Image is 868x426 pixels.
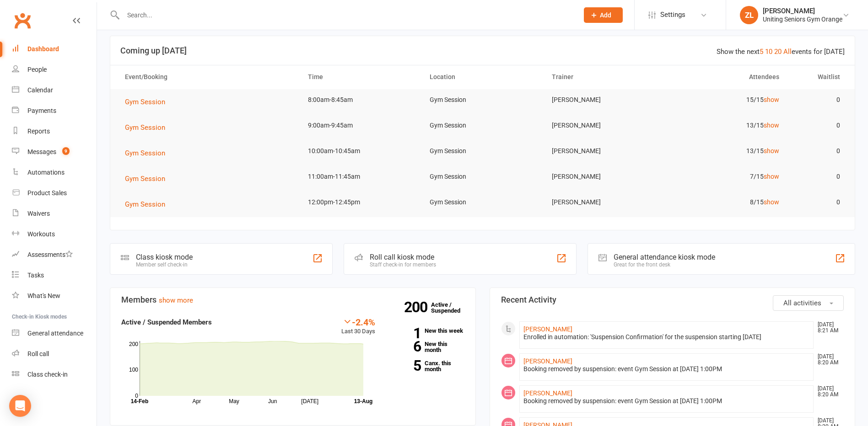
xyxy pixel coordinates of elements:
[421,166,543,187] td: Gym Session
[544,140,665,162] td: [PERSON_NAME]
[12,183,97,203] a: Product Sales
[783,299,821,307] span: All activities
[125,173,172,184] button: Gym Session
[125,122,172,133] button: Gym Session
[774,48,782,56] a: 20
[12,101,97,121] a: Payments
[12,162,97,183] a: Automations
[125,149,165,157] span: Gym Session
[125,175,165,183] span: Gym Session
[121,318,212,326] strong: Active / Suspended Members
[341,317,375,327] div: -2.4%
[787,166,848,187] td: 0
[764,122,779,129] a: show
[665,65,787,89] th: Attendees
[12,39,97,59] a: Dashboard
[12,344,97,364] a: Roll call
[665,89,787,111] td: 15/15
[12,245,97,265] a: Assessments
[660,5,685,25] span: Settings
[125,96,172,107] button: Gym Session
[27,107,56,114] div: Payments
[764,147,779,154] a: show
[12,323,97,344] a: General attendance kiosk mode
[787,89,848,111] td: 0
[584,7,623,23] button: Add
[544,192,665,213] td: [PERSON_NAME]
[544,166,665,187] td: [PERSON_NAME]
[136,253,193,261] div: Class kiosk mode
[27,66,47,73] div: People
[27,371,68,378] div: Class check-in
[125,199,172,210] button: Gym Session
[764,198,779,206] a: show
[421,140,543,162] td: Gym Session
[614,253,715,261] div: General attendance kiosk mode
[27,128,50,135] div: Reports
[27,189,67,197] div: Product Sales
[300,192,421,213] td: 12:00pm-12:45pm
[27,230,55,238] div: Workouts
[787,65,848,89] th: Waitlist
[764,173,779,180] a: show
[787,192,848,213] td: 0
[121,295,464,304] h3: Members
[12,142,97,162] a: Messages 9
[404,300,431,314] strong: 200
[117,65,300,89] th: Event/Booking
[12,59,97,80] a: People
[120,9,572,21] input: Search...
[665,115,787,136] td: 13/15
[12,121,97,142] a: Reports
[125,123,165,132] span: Gym Session
[27,210,50,217] div: Waivers
[27,292,60,299] div: What's New
[717,46,845,57] div: Show the next events for [DATE]
[764,96,779,103] a: show
[27,251,73,258] div: Assessments
[813,354,843,366] time: [DATE] 8:20 AM
[136,261,193,268] div: Member self check-in
[544,89,665,111] td: [PERSON_NAME]
[125,200,165,208] span: Gym Session
[813,322,843,334] time: [DATE] 8:21 AM
[665,166,787,187] td: 7/15
[421,115,543,136] td: Gym Session
[27,45,59,53] div: Dashboard
[27,350,49,357] div: Roll call
[27,330,83,337] div: General attendance
[389,360,464,372] a: 5Canx. this month
[389,326,421,340] strong: 1
[501,295,844,304] h3: Recent Activity
[159,296,193,304] a: show more
[125,98,165,106] span: Gym Session
[763,7,842,15] div: [PERSON_NAME]
[300,65,421,89] th: Time
[783,48,792,56] a: All
[12,80,97,101] a: Calendar
[740,6,758,24] div: ZL
[431,295,471,320] a: 200Active / Suspended
[300,140,421,162] td: 10:00am-10:45am
[9,395,31,417] div: Open Intercom Messenger
[544,65,665,89] th: Trainer
[27,148,56,155] div: Messages
[300,166,421,187] td: 11:00am-11:45am
[614,261,715,268] div: Great for the front desk
[300,115,421,136] td: 9:00am-9:45am
[523,389,572,397] a: [PERSON_NAME]
[12,364,97,385] a: Class kiosk mode
[27,86,53,94] div: Calendar
[523,357,572,365] a: [PERSON_NAME]
[813,386,843,398] time: [DATE] 8:20 AM
[523,365,810,373] div: Booking removed by suspension: event Gym Session at [DATE] 1:00PM
[341,317,375,336] div: Last 30 Days
[600,11,611,19] span: Add
[62,147,70,155] span: 9
[765,48,772,56] a: 10
[389,328,464,334] a: 1New this week
[125,148,172,159] button: Gym Session
[787,140,848,162] td: 0
[300,89,421,111] td: 8:00am-8:45am
[544,115,665,136] td: [PERSON_NAME]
